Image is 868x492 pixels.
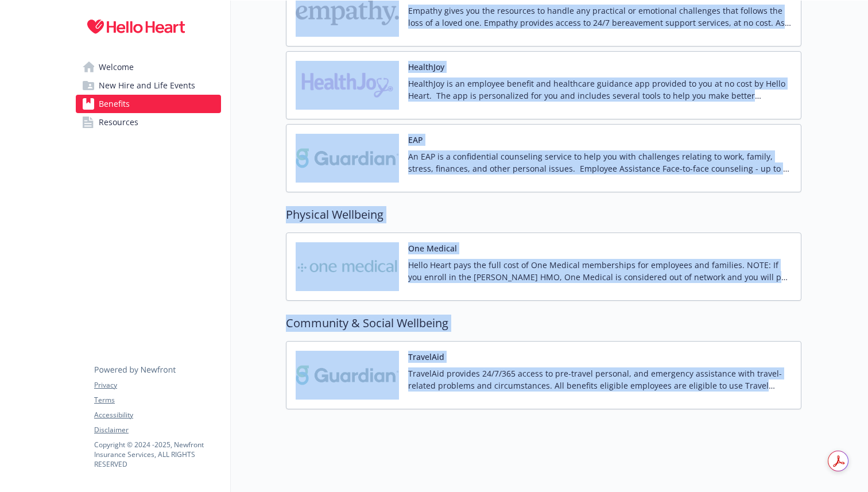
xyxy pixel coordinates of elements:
[99,76,195,95] span: New Hire and Life Events
[408,5,792,29] p: Empathy gives you the resources to handle any practical or emotional challenges that follows the ...
[296,61,399,110] img: HealthJoy, LLC carrier logo
[408,134,423,146] button: EAP
[408,150,792,175] p: An EAP is a confidential counseling service to help you with challenges relating to work, family,...
[408,78,792,102] p: HealthJoy is an employee benefit and healthcare guidance app provided to you at no cost by Hello ...
[286,206,801,223] h2: Physical Wellbeing
[99,95,130,113] span: Benefits
[99,58,134,76] span: Welcome
[94,440,220,469] p: Copyright © 2024 - 2025 , Newfront Insurance Services, ALL RIGHTS RESERVED
[76,76,221,95] a: New Hire and Life Events
[408,351,444,363] button: TravelAid
[76,113,221,131] a: Resources
[94,425,220,435] a: Disclaimer
[296,134,399,183] img: Guardian carrier logo
[76,58,221,76] a: Welcome
[94,395,220,405] a: Terms
[94,410,220,420] a: Accessibility
[99,113,138,131] span: Resources
[286,315,801,332] h2: Community & Social Wellbeing
[408,242,457,254] button: One Medical
[296,351,399,400] img: TravelAid carrier logo
[408,259,792,283] p: Hello Heart pays the full cost of One Medical memberships for employees and families. NOTE: If yo...
[408,61,444,73] button: HealthJoy
[408,367,792,392] p: TravelAid provides 24/7/365 access to pre-travel personal, and emergency assistance with travel-r...
[296,242,399,291] img: One Medical carrier logo
[76,95,221,113] a: Benefits
[94,380,220,390] a: Privacy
